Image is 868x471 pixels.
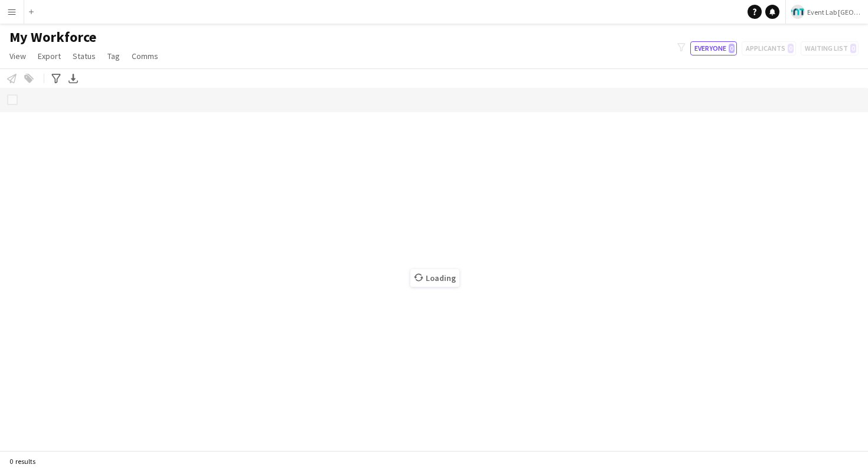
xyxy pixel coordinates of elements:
span: Event Lab [GEOGRAPHIC_DATA] [807,8,863,17]
span: Status [73,51,96,61]
a: Comms [127,48,163,64]
span: 0 [729,44,735,53]
button: Everyone0 [690,41,737,55]
span: Export [38,51,61,61]
a: Export [33,48,66,64]
app-action-btn: Export XLSX [66,71,80,86]
app-action-btn: Advanced filters [49,71,63,86]
a: View [5,48,31,64]
span: Loading [410,269,459,287]
span: My Workforce [9,28,96,46]
span: Comms [132,51,158,61]
a: Status [68,48,100,64]
img: Logo [791,5,805,19]
span: View [9,51,26,61]
a: Tag [103,48,125,64]
span: Tag [107,51,120,61]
